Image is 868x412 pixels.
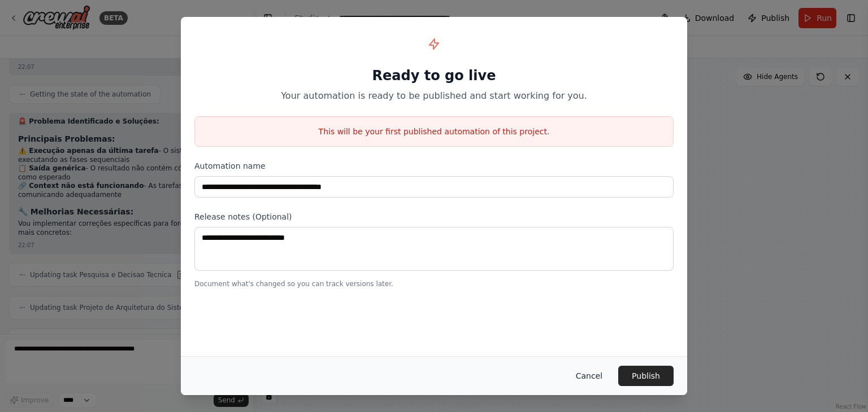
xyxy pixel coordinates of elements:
[195,126,673,137] p: This will be your first published automation of this project.
[194,160,674,172] label: Automation name
[567,366,611,386] button: Cancel
[194,211,674,222] label: Release notes (Optional)
[194,67,674,85] h1: Ready to go live
[618,366,674,386] button: Publish
[194,279,674,288] p: Document what's changed so you can track versions later.
[194,89,674,103] p: Your automation is ready to be published and start working for you.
